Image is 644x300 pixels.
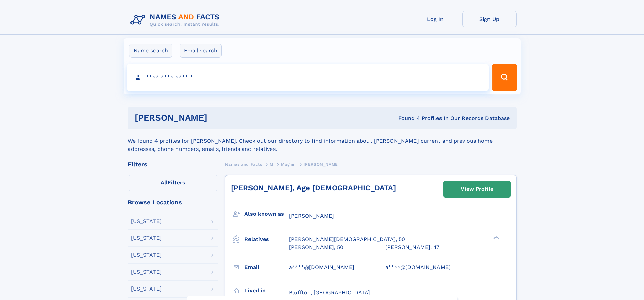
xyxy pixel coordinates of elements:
[289,236,405,243] a: [PERSON_NAME][DEMOGRAPHIC_DATA], 50
[289,213,334,219] span: [PERSON_NAME]
[270,160,273,168] a: M
[289,244,343,251] a: [PERSON_NAME], 50
[128,175,218,191] label: Filters
[270,162,273,167] span: M
[128,11,225,29] img: Logo Names and Facts
[444,181,510,197] a: View Profile
[492,64,517,91] button: Search Button
[244,285,289,296] h3: Lived in
[304,162,340,167] span: [PERSON_NAME]
[289,289,370,296] span: Bluffton, [GEOGRAPHIC_DATA]
[131,252,162,258] div: [US_STATE]
[161,179,168,186] span: All
[281,160,296,168] a: Magnin
[408,11,462,27] a: Log In
[131,235,162,241] div: [US_STATE]
[180,44,222,58] label: Email search
[461,181,493,197] div: View Profile
[131,218,162,224] div: [US_STATE]
[244,234,289,245] h3: Relatives
[128,161,218,167] div: Filters
[385,244,439,251] a: [PERSON_NAME], 47
[225,160,262,168] a: Names and Facts
[131,269,162,275] div: [US_STATE]
[231,184,396,192] a: [PERSON_NAME], Age [DEMOGRAPHIC_DATA]
[127,64,489,91] input: search input
[462,11,517,27] a: Sign Up
[131,286,162,292] div: [US_STATE]
[244,208,289,220] h3: Also known as
[128,129,517,153] div: We found 4 profiles for [PERSON_NAME]. Check out our directory to find information about [PERSON_...
[128,199,218,205] div: Browse Locations
[303,115,510,122] div: Found 4 Profiles In Our Records Database
[244,261,289,273] h3: Email
[135,114,303,122] h1: [PERSON_NAME]
[492,236,500,240] div: ❯
[129,44,172,58] label: Name search
[281,162,296,167] span: Magnin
